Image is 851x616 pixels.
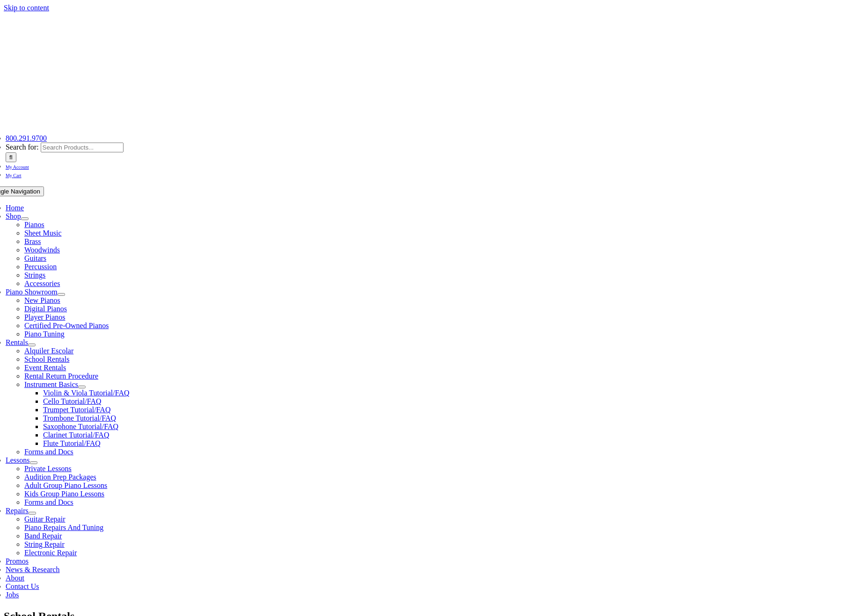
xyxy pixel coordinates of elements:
a: My Account [6,162,29,170]
span: Instrument Basics [24,380,78,388]
a: Woodwinds [24,246,60,254]
a: Alquiler Escolar [24,347,73,355]
a: Forms and Docs [24,498,73,506]
a: Home [6,204,24,212]
a: About [6,574,24,582]
button: Open submenu of Lessons [30,461,37,464]
a: Rental Return Procedure [24,372,98,380]
a: Piano Repairs And Tuning [24,523,103,531]
a: Sheet Music [24,229,62,237]
a: Cello Tutorial/FAQ [43,397,102,405]
a: Accessories [24,279,60,287]
a: My Cart [6,171,22,179]
a: Trombone Tutorial/FAQ [43,414,116,422]
input: Search [6,152,16,162]
a: Guitars [24,254,46,262]
a: Private Lessons [24,465,72,473]
a: Pianos [24,221,44,229]
span: My Cart [6,173,22,178]
a: Repairs [6,507,29,515]
span: Player Pianos [24,313,65,321]
a: Audition Prep Packages [24,473,96,481]
a: Guitar Repair [24,515,65,523]
span: 800.291.9700 [6,134,47,142]
a: Band Repair [24,532,62,540]
button: Open submenu of Piano Showroom [58,293,65,296]
button: Open submenu of Instrument Basics [78,386,86,388]
a: Skip to content [4,4,49,12]
a: Electronic Repair [24,549,77,557]
a: String Repair [24,540,65,548]
a: Shop [6,212,21,220]
a: School Rentals [24,355,69,363]
a: Lessons [6,456,30,464]
button: Open submenu of Rentals [28,344,36,346]
a: Digital Pianos [24,305,67,313]
a: Clarinet Tutorial/FAQ [43,431,109,439]
a: New Pianos [24,296,60,304]
span: Search for: [6,143,39,151]
a: Piano Tuning [24,330,65,338]
a: Forms and Docs [24,448,73,456]
a: Brass [24,237,41,245]
button: Open submenu of Repairs [29,512,36,515]
a: News & Research [6,566,60,573]
a: Strings [24,271,45,279]
a: Certified Pre-Owned Pianos [24,322,109,329]
a: Flute Tutorial/FAQ [43,439,101,447]
a: Saxophone Tutorial/FAQ [43,423,118,430]
a: Piano Showroom [6,288,58,296]
a: Trumpet Tutorial/FAQ [43,406,110,414]
a: Violin & Viola Tutorial/FAQ [43,389,130,397]
a: Adult Group Piano Lessons [24,481,107,489]
span: My Account [6,165,29,170]
a: Rentals [6,338,28,346]
span: Percussion [24,263,57,271]
button: Open submenu of Shop [21,217,29,220]
a: Kids Group Piano Lessons [24,490,104,498]
a: Jobs [6,591,19,599]
a: Event Rentals [24,364,66,372]
a: Promos [6,557,29,565]
a: Contact Us [6,582,39,590]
